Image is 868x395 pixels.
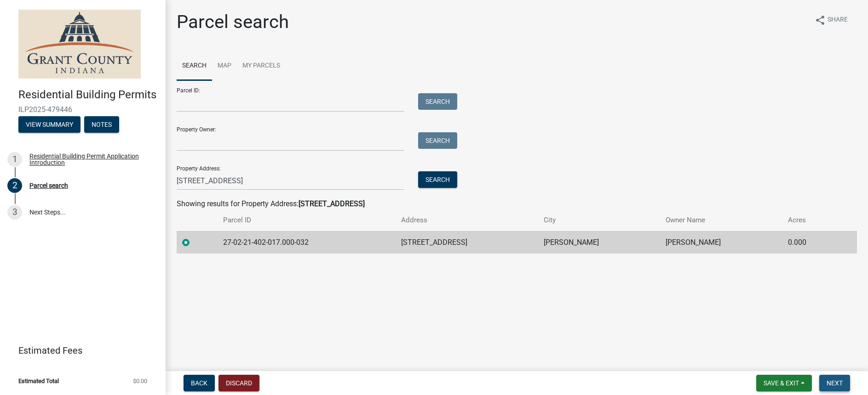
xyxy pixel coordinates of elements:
[18,10,141,79] img: Grant County, Indiana
[177,51,212,81] a: Search
[827,379,843,387] span: Next
[177,11,289,33] h1: Parcel search
[418,93,457,110] button: Search
[212,51,237,81] a: Map
[218,209,396,231] th: Parcel ID
[29,182,68,189] div: Parcel search
[538,209,661,231] th: City
[84,121,119,129] wm-modal-confirm: Notes
[7,205,22,220] div: 3
[418,132,457,149] button: Search
[418,171,457,188] button: Search
[828,15,848,26] span: Share
[18,116,80,133] button: View Summary
[177,198,857,209] div: Showing results for Property Address:
[782,231,837,254] td: 0.000
[133,378,147,384] span: $0.00
[237,51,286,81] a: My Parcels
[7,152,22,167] div: 1
[218,375,259,391] button: Discard
[18,121,80,129] wm-modal-confirm: Summary
[18,378,59,384] span: Estimated Total
[807,11,855,29] button: shareShare
[660,231,782,254] td: [PERSON_NAME]
[29,153,151,166] div: Residential Building Permit Application Introduction
[18,88,158,102] h4: Residential Building Permits
[660,209,782,231] th: Owner Name
[18,105,147,114] span: ILP2025-479446
[7,178,22,193] div: 2
[7,341,151,360] a: Estimated Fees
[84,116,119,133] button: Notes
[819,375,850,391] button: Next
[396,231,538,254] td: [STREET_ADDRESS]
[218,231,396,254] td: 27-02-21-402-017.000-032
[184,375,215,391] button: Back
[764,379,799,387] span: Save & Exit
[538,231,661,254] td: [PERSON_NAME]
[782,209,837,231] th: Acres
[815,15,826,26] i: share
[396,209,538,231] th: Address
[299,199,365,208] strong: [STREET_ADDRESS]
[191,379,207,387] span: Back
[756,375,812,391] button: Save & Exit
